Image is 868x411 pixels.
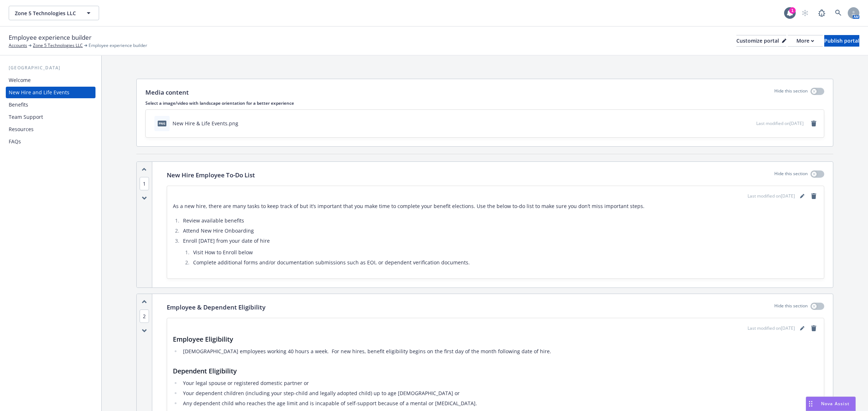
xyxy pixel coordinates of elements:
[181,389,818,398] li: Your dependent children (including your step-child and legally adopted child) up to age [DEMOGRAP...
[181,237,818,267] li: Enroll [DATE] from your date of hire
[9,99,28,111] div: Benefits
[173,202,818,211] p: As a new hire, there are many tasks to keep track of but it’s important that you make time to com...
[735,120,741,127] button: download file
[809,192,818,200] a: remove
[173,120,238,127] div: New Hire & Life Events.png
[809,324,818,333] a: remove
[824,35,859,46] div: Publish portal
[831,6,846,20] a: Search
[789,7,796,14] div: 1
[756,120,804,126] span: Last modified on [DATE]
[9,124,34,135] div: Resources
[6,124,95,135] a: Resources
[181,347,818,356] li: [DEMOGRAPHIC_DATA] employees working 40 hours a week. For new hires, benefit eligibility begins o...
[9,136,21,147] div: FAQs
[140,312,149,320] button: 2
[6,87,95,98] a: New Hire and Life Events
[774,170,808,180] p: Hide this section
[9,87,69,98] div: New Hire and Life Events
[774,303,808,312] p: Hide this section
[191,258,818,267] li: Complete additional forms and/or documentation submissions such as EOI, or dependent verification...
[145,100,824,106] p: Select a image/video with landscape orientation for a better experience
[181,226,818,235] li: Attend New Hire Onboarding
[173,366,818,376] h3: Dependent Eligibility
[9,33,92,42] span: Employee experience builder
[9,6,99,20] button: Zone 5 Technologies LLC
[167,170,255,180] p: New Hire Employee To-Do List
[89,42,147,49] span: Employee experience builder
[140,180,149,187] button: 1
[9,74,31,86] div: Welcome
[173,334,818,344] h3: Employee Eligibility
[736,35,786,46] div: Customize portal
[736,35,786,47] button: Customize portal
[748,325,795,332] span: Last modified on [DATE]
[181,216,818,225] li: Review available benefits
[774,88,808,97] p: Hide this section
[809,119,818,128] a: remove
[806,397,856,411] button: Nova Assist
[798,192,807,200] a: editPencil
[747,120,753,127] button: preview file
[191,248,818,257] li: Visit How to Enroll below
[6,111,95,123] a: Team Support
[145,88,189,97] p: Media content
[158,121,166,126] span: png
[140,310,149,323] span: 2
[6,64,95,72] div: [GEOGRAPHIC_DATA]
[15,9,77,17] span: Zone 5 Technologies LLC
[806,397,815,411] div: Drag to move
[798,324,807,333] a: editPencil
[814,6,829,20] a: Report a Bug
[798,6,812,20] a: Start snowing
[140,177,149,190] span: 1
[788,35,823,47] button: More
[6,99,95,111] a: Benefits
[9,42,27,49] a: Accounts
[821,401,850,407] span: Nova Assist
[181,379,818,388] li: Your legal spouse or registered domestic partner or
[796,35,814,46] div: More
[9,111,43,123] div: Team Support
[748,193,795,199] span: Last modified on [DATE]
[824,35,859,47] button: Publish portal
[181,399,818,408] li: Any dependent child who reaches the age limit and is incapable of self-support because of a menta...
[6,74,95,86] a: Welcome
[6,136,95,147] a: FAQs
[167,303,265,312] p: Employee & Dependent Eligibility
[33,42,83,49] a: Zone 5 Technologies LLC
